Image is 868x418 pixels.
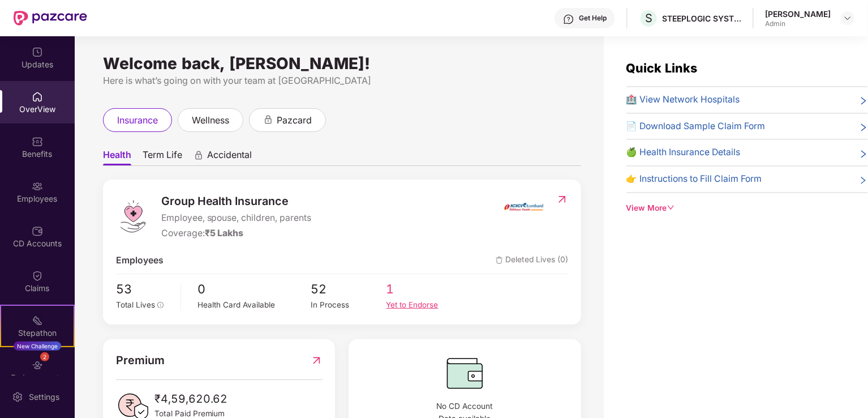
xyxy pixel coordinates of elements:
span: info-circle [157,302,164,309]
span: Accidental [207,149,252,165]
div: Settings [25,391,63,403]
span: wellness [192,113,229,127]
span: Group Health Insurance [161,193,312,210]
span: pazcard [277,113,312,127]
span: 1 [386,280,462,299]
div: Stepathon [1,327,74,339]
img: svg+xml;base64,PHN2ZyBpZD0iRW5kb3JzZW1lbnRzIiB4bWxucz0iaHR0cDovL3d3dy53My5vcmcvMjAwMC9zdmciIHdpZH... [32,360,43,371]
span: 👉 Instructions to Fill Claim Form [626,172,762,186]
span: 53 [116,280,173,299]
div: animation [263,114,273,125]
span: Health [103,149,131,165]
span: Employees [116,254,164,268]
div: Yet to Endorse [386,299,462,311]
span: Term Life [143,149,182,165]
div: Welcome back, [PERSON_NAME]! [103,59,581,68]
img: svg+xml;base64,PHN2ZyBpZD0iU2V0dGluZy0yMHgyMCIgeG1sbnM9Imh0dHA6Ly93d3cudzMub3JnLzIwMDAvc3ZnIiB3aW... [12,391,23,403]
img: logo [116,199,150,233]
img: svg+xml;base64,PHN2ZyBpZD0iQmVuZWZpdHMiIHhtbG5zPSJodHRwOi8vd3d3LnczLm9yZy8yMDAwL3N2ZyIgd2lkdGg9Ij... [32,136,43,147]
div: 2 [40,352,49,361]
span: Employee, spouse, children, parents [161,211,312,225]
img: CDBalanceIcon [362,352,568,395]
img: svg+xml;base64,PHN2ZyBpZD0iQ0RfQWNjb3VudHMiIGRhdGEtbmFtZT0iQ0QgQWNjb3VudHMiIHhtbG5zPSJodHRwOi8vd3... [32,225,43,237]
div: STEEPLOGIC SYSTEMS PRIVATE LIMITED [662,13,741,24]
div: Get Help [579,14,607,23]
span: ₹4,59,620.62 [154,390,228,408]
img: svg+xml;base64,PHN2ZyBpZD0iSGVscC0zMngzMiIgeG1sbnM9Imh0dHA6Ly93d3cudzMub3JnLzIwMDAvc3ZnIiB3aWR0aD... [563,14,574,25]
div: Coverage: [161,227,312,241]
img: svg+xml;base64,PHN2ZyBpZD0iRHJvcGRvd24tMzJ4MzIiIHhtbG5zPSJodHRwOi8vd3d3LnczLm9yZy8yMDAwL3N2ZyIgd2... [843,14,852,23]
img: New Pazcare Logo [14,11,87,25]
img: RedirectIcon [311,352,323,369]
div: Admin [765,19,831,28]
span: 0 [198,280,311,299]
img: svg+xml;base64,PHN2ZyBpZD0iVXBkYXRlZCIgeG1sbnM9Imh0dHA6Ly93d3cudzMub3JnLzIwMDAvc3ZnIiB3aWR0aD0iMj... [32,46,43,58]
span: right [859,148,868,160]
img: RedirectIcon [556,194,568,205]
span: 🏥 View Network Hospitals [626,93,740,107]
div: [PERSON_NAME] [765,8,831,19]
span: right [859,122,868,134]
img: svg+xml;base64,PHN2ZyB4bWxucz0iaHR0cDovL3d3dy53My5vcmcvMjAwMC9zdmciIHdpZHRoPSIyMSIgaGVpZ2h0PSIyMC... [32,315,43,326]
span: Total Lives [116,300,155,309]
span: ₹5 Lakhs [205,228,244,238]
span: down [667,204,675,212]
span: Quick Links [626,61,698,75]
img: svg+xml;base64,PHN2ZyBpZD0iRW1wbG95ZWVzIiB4bWxucz0iaHR0cDovL3d3dy53My5vcmcvMjAwMC9zdmciIHdpZHRoPS... [32,181,43,192]
span: insurance [117,113,158,127]
span: right [859,174,868,186]
span: Deleted Lives (0) [496,254,568,268]
span: 52 [311,280,386,299]
div: Here is what’s going on with your team at [GEOGRAPHIC_DATA] [103,74,581,88]
div: In Process [311,299,386,311]
img: svg+xml;base64,PHN2ZyBpZD0iSG9tZSIgeG1sbnM9Imh0dHA6Ly93d3cudzMub3JnLzIwMDAvc3ZnIiB3aWR0aD0iMjAiIG... [32,91,43,103]
span: S [645,11,652,25]
div: animation [194,150,204,160]
span: Premium [116,352,165,369]
div: New Challenge [14,342,61,351]
span: 📄 Download Sample Claim Form [626,120,766,134]
img: svg+xml;base64,PHN2ZyBpZD0iQ2xhaW0iIHhtbG5zPSJodHRwOi8vd3d3LnczLm9yZy8yMDAwL3N2ZyIgd2lkdGg9IjIwIi... [32,270,43,281]
img: deleteIcon [496,257,503,264]
span: right [859,95,868,107]
div: View More [626,202,868,215]
img: insurerIcon [502,193,545,221]
div: Health Card Available [198,299,311,311]
span: 🍏 Health Insurance Details [626,146,741,160]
